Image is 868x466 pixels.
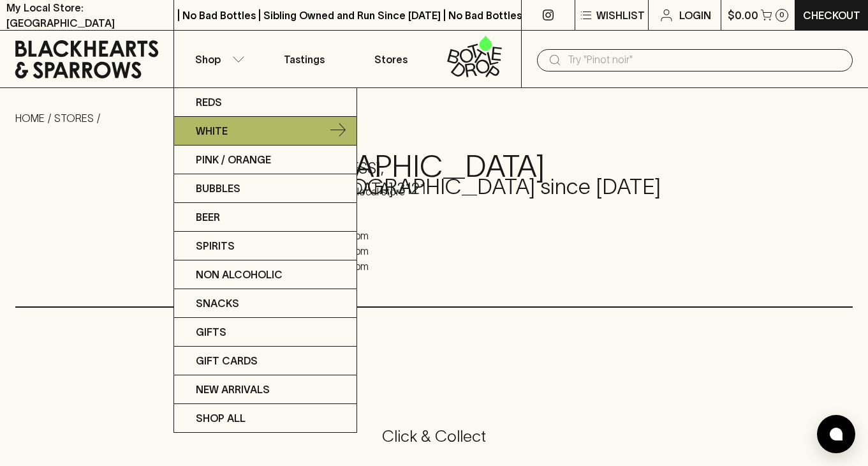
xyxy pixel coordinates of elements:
a: Gift Cards [174,347,357,375]
img: bubble-icon [830,428,842,440]
p: Reds [196,94,222,110]
a: Gifts [174,318,357,347]
a: Snacks [174,289,357,318]
p: Non Alcoholic [196,267,283,282]
p: Pink / Orange [196,152,271,167]
p: Gift Cards [196,353,258,368]
a: White [174,117,357,146]
p: Bubbles [196,181,240,196]
a: Non Alcoholic [174,260,357,289]
p: Snacks [196,296,239,311]
p: Beer [196,209,220,225]
a: New Arrivals [174,375,357,404]
p: Spirits [196,238,235,253]
a: SHOP ALL [174,404,357,432]
a: Bubbles [174,174,357,203]
a: Pink / Orange [174,146,357,174]
p: White [196,123,228,139]
p: Gifts [196,324,226,340]
a: Beer [174,203,357,232]
p: SHOP ALL [196,410,246,426]
a: Spirits [174,232,357,260]
p: New Arrivals [196,382,270,397]
a: Reds [174,88,357,117]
